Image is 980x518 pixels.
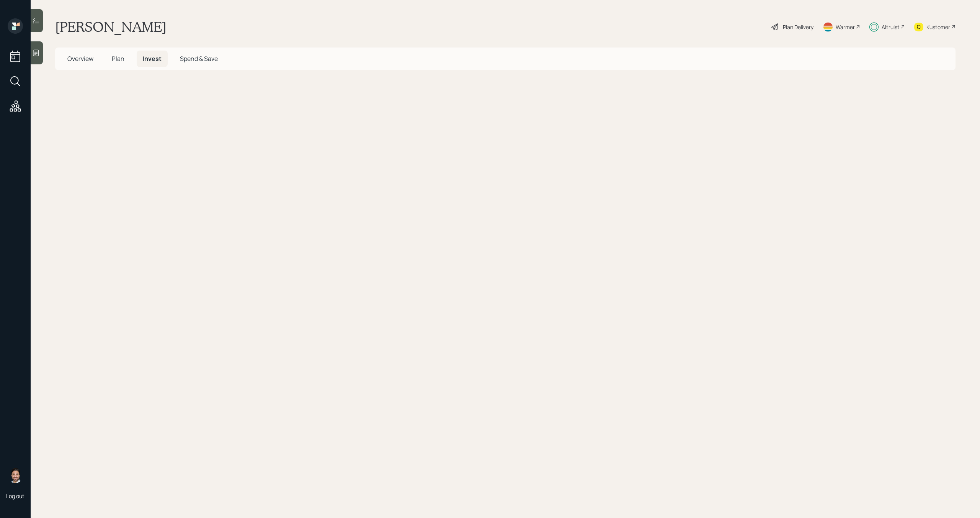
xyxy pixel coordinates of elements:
span: Invest [143,54,162,63]
div: Log out [6,492,24,500]
h1: [PERSON_NAME] [55,18,167,35]
span: Plan [112,54,124,63]
div: Kustomer [926,23,950,31]
div: Plan Delivery [783,23,813,31]
span: Overview [67,54,93,63]
span: Spend & Save [180,54,218,63]
img: michael-russo-headshot.png [8,468,23,483]
div: Warmer [836,23,855,31]
div: Altruist [882,23,900,31]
